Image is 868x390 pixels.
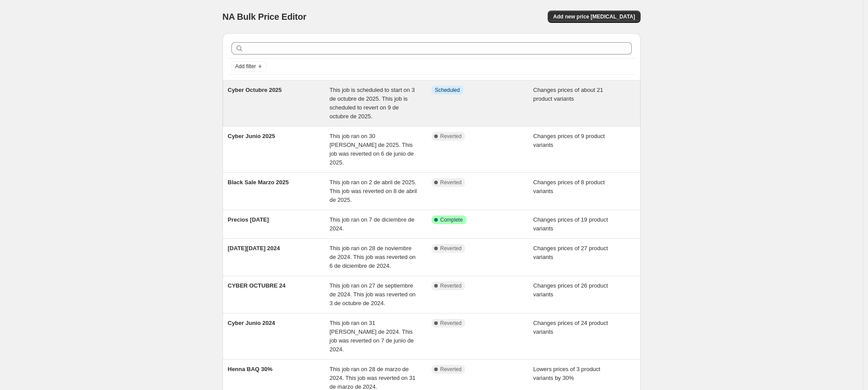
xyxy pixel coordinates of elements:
span: Reverted [440,320,462,327]
span: This job is scheduled to start on 3 de octubre de 2025. This job is scheduled to revert on 9 de o... [330,87,415,120]
span: Changes prices of 9 product variants [533,133,605,148]
span: NA Bulk Price Editor [223,12,307,22]
span: Changes prices of 27 product variants [533,245,608,260]
span: Reverted [440,179,462,186]
span: Changes prices of 19 product variants [533,216,608,232]
span: This job ran on 27 de septiembre de 2024. This job was reverted on 3 de octubre de 2024. [330,282,416,306]
span: Reverted [440,282,462,289]
span: Lowers prices of 3 product variants by 30% [533,366,600,381]
span: Cyber Junio 2024 [228,320,275,326]
span: Reverted [440,133,462,140]
span: Changes prices of 8 product variants [533,179,605,194]
span: Add new price [MEDICAL_DATA] [553,13,635,20]
span: Cyber Junio 2025 [228,133,275,139]
span: [DATE][DATE] 2024 [228,245,280,251]
span: Black Sale Marzo 2025 [228,179,289,186]
span: This job ran on 30 [PERSON_NAME] de 2025. This job was reverted on 6 de junio de 2025. [330,133,414,166]
span: Changes prices of 24 product variants [533,320,608,335]
span: Reverted [440,366,462,373]
span: Changes prices of 26 product variants [533,282,608,298]
span: Reverted [440,245,462,252]
span: Cyber Octubre 2025 [228,87,282,93]
span: This job ran on 28 de marzo de 2024. This job was reverted on 31 de marzo de 2024. [330,366,416,390]
span: CYBER OCTUBRE 24 [228,282,286,289]
span: This job ran on 28 de noviembre de 2024. This job was reverted on 6 de diciembre de 2024. [330,245,416,269]
button: Add filter [231,61,267,72]
span: This job ran on 2 de abril de 2025. This job was reverted on 8 de abril de 2025. [330,179,417,203]
span: This job ran on 31 [PERSON_NAME] de 2024. This job was reverted on 7 de junio de 2024. [330,320,414,353]
span: Henna BAQ 30% [228,366,273,372]
button: Add new price [MEDICAL_DATA] [548,11,640,23]
span: Precios [DATE] [228,216,269,223]
span: Complete [440,216,463,223]
span: Scheduled [435,87,460,94]
span: This job ran on 7 de diciembre de 2024. [330,216,414,232]
span: Add filter [235,63,256,70]
span: Changes prices of about 21 product variants [533,87,603,102]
